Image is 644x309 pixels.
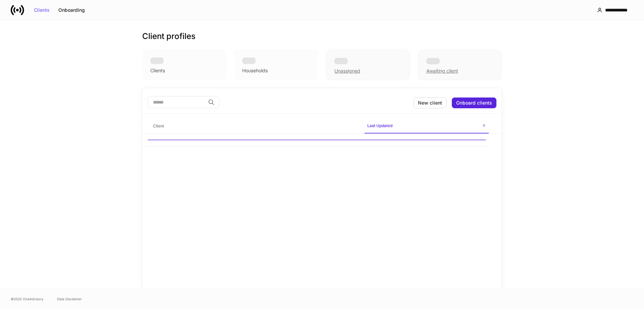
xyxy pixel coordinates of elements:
button: Onboarding [54,5,89,15]
button: New client [414,98,446,108]
div: Clients [150,67,165,74]
button: Clients [30,5,54,15]
span: © 2025 OneAdvisory [11,296,44,302]
div: Onboard clients [456,101,492,105]
h3: Client profiles [142,31,196,42]
a: Data Disclaimer [57,296,82,302]
div: Awaiting client [426,68,458,74]
h6: Last Updated [367,122,392,129]
div: Onboarding [58,8,85,12]
div: Households [242,67,268,74]
div: Clients [34,8,50,12]
h6: Client [153,123,164,129]
div: Unassigned [326,50,410,80]
button: Onboard clients [452,98,496,108]
span: Client [150,119,359,133]
div: Unassigned [334,68,360,74]
div: New client [418,101,442,105]
span: Last Updated [365,119,489,133]
div: Awaiting client [418,50,502,80]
